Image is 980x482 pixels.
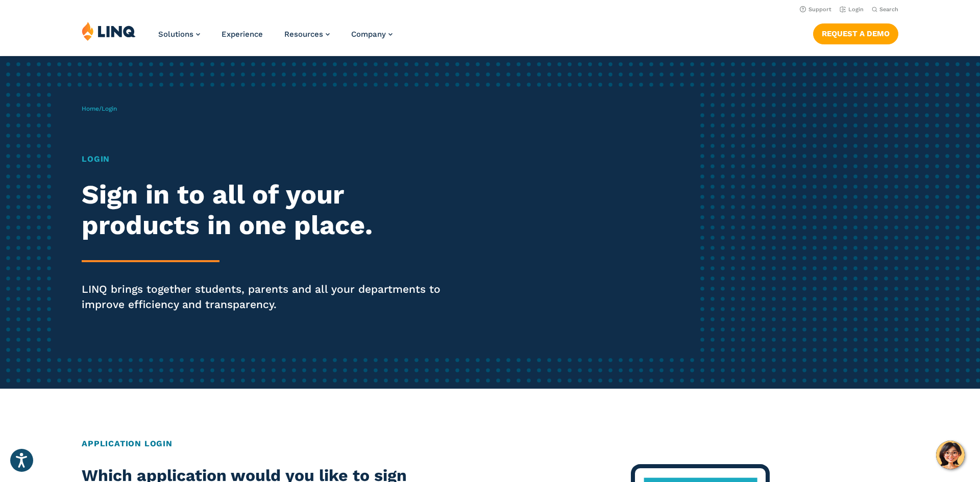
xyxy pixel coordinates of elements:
[222,30,263,39] a: Experience
[158,30,200,39] a: Solutions
[813,21,898,44] nav: Button Navigation
[82,180,459,241] h2: Sign in to all of your products in one place.
[284,30,330,39] a: Resources
[82,21,136,41] img: LINQ | K‑12 Software
[351,30,393,39] a: Company
[872,6,898,13] button: Open Search Bar
[813,23,898,44] a: Request a Demo
[102,105,117,112] span: Login
[800,6,831,13] a: Support
[284,30,323,39] span: Resources
[879,6,898,13] span: Search
[82,438,898,450] h2: Application Login
[840,6,864,13] a: Login
[82,282,459,312] p: LINQ brings together students, parents and all your departments to improve efficiency and transpa...
[351,30,386,39] span: Company
[82,105,117,112] span: /
[82,153,459,165] h1: Login
[158,21,393,55] nav: Primary Navigation
[158,30,193,39] span: Solutions
[936,441,965,469] button: Hello, have a question? Let’s chat.
[82,105,99,112] a: Home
